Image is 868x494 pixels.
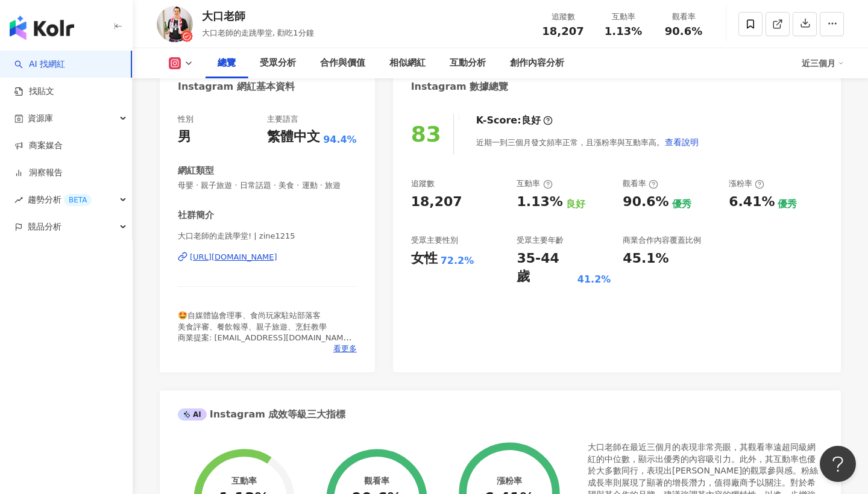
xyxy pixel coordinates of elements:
[542,25,583,37] span: 18,207
[202,8,314,23] div: 大口老師
[364,476,389,486] div: 觀看率
[497,476,522,486] div: 漲粉率
[729,193,775,211] div: 6.41%
[411,122,441,146] div: 83
[178,252,357,263] a: [URL][DOMAIN_NAME]
[14,58,65,70] a: searchAI 找網紅
[517,193,562,211] div: 1.13%
[661,11,706,23] div: 觀看率
[178,114,193,125] div: 性別
[411,178,435,189] div: 追蹤數
[28,186,92,213] span: 趨勢分析
[267,128,320,146] div: 繁體中文
[178,311,355,353] span: 🤩自媒體協會理事、食尚玩家駐站部落客 美食評審、餐飲報導、親子旅遊、烹飪教學 商業提案: [EMAIL_ADDRESS][DOMAIN_NAME] #美食 #旅遊 #食譜 #美食日記 #美食推薦...
[178,180,357,191] span: 母嬰 · 親子旅遊 · 日常話題 · 美食 · 運動 · 旅遊
[605,25,642,37] span: 1.13%
[441,254,474,267] div: 72.2%
[802,54,844,73] div: 近三個月
[260,56,296,70] div: 受眾分析
[450,56,486,70] div: 互動分析
[510,56,564,70] div: 創作內容分析
[10,16,74,40] img: logo
[411,80,509,93] div: Instagram 數據總覽
[517,235,564,246] div: 受眾主要年齡
[566,198,585,211] div: 良好
[664,130,699,154] button: 查看說明
[411,235,458,246] div: 受眾主要性別
[231,476,257,486] div: 互動率
[623,178,658,189] div: 觀看率
[411,249,438,268] div: 女性
[14,86,54,98] a: 找貼文
[190,252,277,263] div: [URL][DOMAIN_NAME]
[476,114,553,127] div: K-Score :
[320,56,365,70] div: 合作與價值
[178,231,357,242] span: 大口老師的走跳學堂! | zine1215
[28,213,61,240] span: 競品分析
[672,198,691,211] div: 優秀
[476,130,699,154] div: 近期一到三個月發文頻率正常，且漲粉率與互動率高。
[178,209,214,222] div: 社群簡介
[665,25,702,37] span: 90.6%
[323,133,357,146] span: 94.4%
[389,56,426,70] div: 相似網紅
[64,194,92,206] div: BETA
[729,178,764,189] div: 漲粉率
[623,193,668,211] div: 90.6%
[178,128,191,146] div: 男
[623,249,668,268] div: 45.1%
[517,178,552,189] div: 互動率
[521,114,541,127] div: 良好
[778,198,797,211] div: 優秀
[178,408,345,421] div: Instagram 成效等級三大指標
[28,105,53,132] span: 資源庫
[178,408,207,421] div: AI
[517,249,574,287] div: 35-44 歲
[178,164,214,177] div: 網紅類型
[202,28,314,37] span: 大口老師的走跳學堂, 勸吃1分鐘
[411,193,462,211] div: 18,207
[820,446,856,482] iframe: Help Scout Beacon - Open
[157,6,193,42] img: KOL Avatar
[14,140,63,152] a: 商案媒合
[14,167,63,179] a: 洞察報告
[178,80,295,93] div: Instagram 網紅基本資料
[267,114,298,125] div: 主要語言
[623,235,701,246] div: 商業合作內容覆蓋比例
[540,11,586,23] div: 追蹤數
[577,273,611,286] div: 41.2%
[14,196,23,204] span: rise
[665,137,699,147] span: 查看說明
[218,56,236,70] div: 總覽
[600,11,646,23] div: 互動率
[333,343,357,354] span: 看更多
